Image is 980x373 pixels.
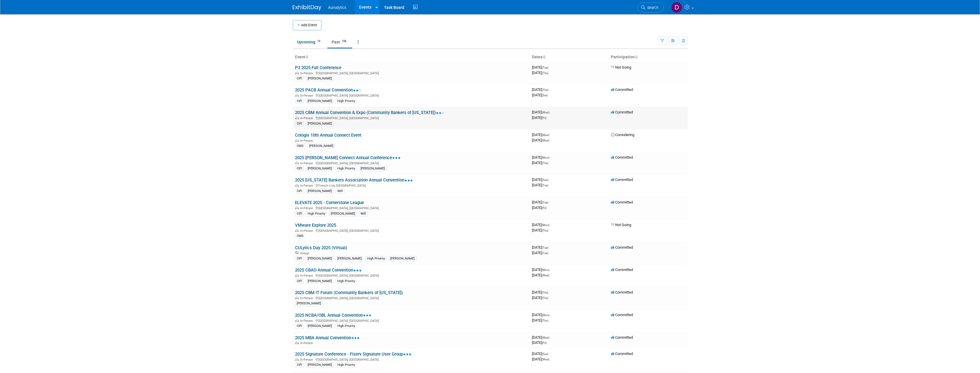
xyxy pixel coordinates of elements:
[300,139,315,143] span: In-Person
[306,256,334,261] div: [PERSON_NAME]
[300,94,315,97] span: In-Person
[532,228,548,232] span: [DATE]
[295,341,299,344] img: In-Person Event
[295,362,304,368] div: CIFI
[611,200,633,204] span: Committed
[550,313,551,317] span: -
[542,66,548,69] span: (Tue)
[532,71,548,75] span: [DATE]
[542,319,548,322] span: (Thu)
[300,71,315,75] span: In-Person
[671,2,682,13] img: Dan Fenech
[328,5,347,10] span: Aunalytics
[295,211,304,216] div: CIFI
[532,335,551,340] span: [DATE]
[305,55,308,59] a: Sort by Event Name
[295,71,299,74] img: In-Person Event
[532,155,551,159] span: [DATE]
[542,229,548,232] span: (Thu)
[295,319,299,322] img: In-Person Event
[295,116,299,119] img: In-Person Event
[336,189,345,194] div: Will
[295,324,304,329] div: CIFI
[532,110,551,114] span: [DATE]
[542,224,549,227] span: (Mon)
[542,291,548,294] span: (Thu)
[542,161,548,165] span: (Thu)
[609,52,688,62] th: Participation
[295,161,527,165] div: [GEOGRAPHIC_DATA], [GEOGRAPHIC_DATA]
[295,273,527,278] div: [GEOGRAPHIC_DATA], [GEOGRAPHIC_DATA]
[542,178,548,181] span: (Sun)
[306,121,334,126] div: [PERSON_NAME]
[336,99,357,104] div: High Priority
[532,318,548,322] span: [DATE]
[295,313,371,318] a: 2025 NCBA/OBL Annual Convention
[300,252,310,255] span: Virtual
[295,139,299,142] img: In-Person Event
[611,313,633,317] span: Committed
[295,99,304,104] div: CIFI
[306,211,327,216] div: High Priority
[532,138,549,142] span: [DATE]
[543,55,545,59] a: Sort by Start Date
[550,335,551,340] span: -
[542,252,548,255] span: (Tue)
[295,301,323,306] div: [PERSON_NAME]
[542,201,548,204] span: (Tue)
[645,5,658,10] span: Search
[611,335,633,340] span: Committed
[542,314,549,317] span: (Mon)
[300,161,315,165] span: In-Person
[532,206,547,210] span: [DATE]
[336,324,357,329] div: High Priority
[295,94,299,97] img: In-Person Event
[611,245,633,250] span: Committed
[300,206,315,210] span: In-Person
[532,313,551,317] span: [DATE]
[532,161,548,165] span: [DATE]
[532,245,550,250] span: [DATE]
[542,88,548,91] span: (Thu)
[295,228,527,233] div: [GEOGRAPHIC_DATA], [GEOGRAPHIC_DATA]
[295,206,527,210] div: [GEOGRAPHIC_DATA], [GEOGRAPHIC_DATA]
[295,318,527,323] div: [GEOGRAPHIC_DATA], [GEOGRAPHIC_DATA]
[306,189,334,194] div: [PERSON_NAME]
[295,279,304,284] div: CIFI
[295,87,361,93] a: 2025 PACB Annual Convention
[295,161,299,164] img: In-Person Event
[295,121,304,126] div: CIFI
[300,358,315,362] span: In-Person
[306,324,334,329] div: [PERSON_NAME]
[542,133,549,137] span: (Wed)
[295,268,362,273] a: 2025 CBAO Annual Convention
[295,256,304,261] div: CIFI
[295,183,527,188] div: French Lick, [GEOGRAPHIC_DATA]
[307,143,335,149] div: [PERSON_NAME]
[306,99,334,104] div: [PERSON_NAME]
[611,352,633,356] span: Committed
[542,139,549,142] span: (Wed)
[542,156,549,159] span: (Mon)
[532,352,550,356] span: [DATE]
[635,55,638,59] a: Sort by Participation Type
[295,110,444,115] a: 2025 CBM Annual Convention & Expo (Community Bankers of [US_STATE])
[327,37,352,47] a: Past198
[295,65,341,70] a: P3 2025 Fall Conference
[306,279,334,284] div: [PERSON_NAME]
[336,166,357,171] div: High Priority
[295,206,299,209] img: In-Person Event
[532,87,550,92] span: [DATE]
[611,177,633,182] span: Committed
[611,290,633,294] span: Committed
[295,93,527,97] div: [GEOGRAPHIC_DATA], [GEOGRAPHIC_DATA]
[316,39,322,43] span: 19
[295,133,361,138] a: Cologix 10th Annual Connect Event
[359,166,387,171] div: [PERSON_NAME]
[295,184,299,187] img: In-Person Event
